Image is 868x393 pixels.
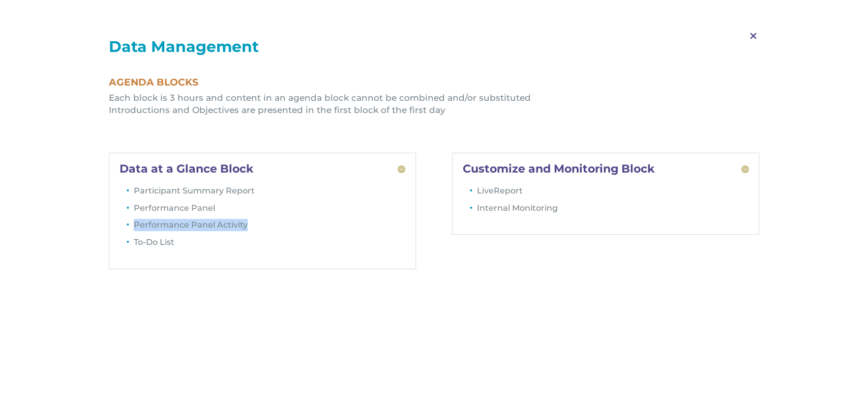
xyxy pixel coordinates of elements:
h1: Agenda Blocks [109,77,760,92]
li: To-Do List [134,236,406,254]
li: Participant Summary Report [134,185,406,202]
h1: Data Management [109,39,760,60]
li: Performance Panel Activity [134,219,406,236]
span: M [738,21,768,51]
h5: Data at a Glance Block [119,163,406,175]
li: Introductions and Objectives are presented in the first block of the first day [109,104,760,117]
li: Performance Panel [134,202,406,219]
li: LiveReport [477,185,749,202]
h5: Customize and Monitoring Block [463,163,749,175]
li: Each block is 3 hours and content in an agenda block cannot be combined and/or substituted [109,92,760,104]
li: Internal Monitoring [477,202,749,219]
